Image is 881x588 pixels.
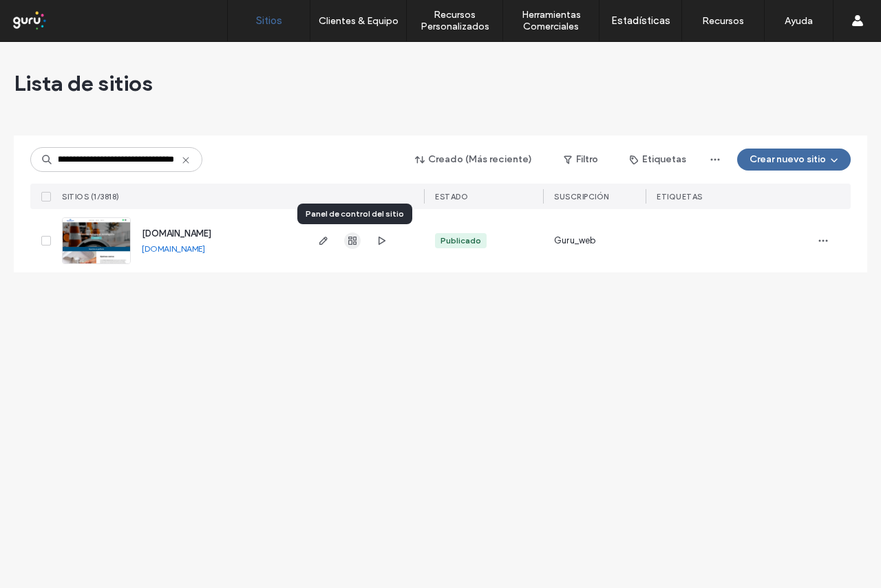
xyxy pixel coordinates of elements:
span: SITIOS (1/3818) [62,192,120,202]
div: Publicado [440,235,481,247]
span: Guru_web [554,234,596,248]
label: Estadísticas [611,14,670,27]
label: Herramientas Comerciales [503,9,599,32]
button: Crear nuevo sitio [737,149,851,171]
a: [DOMAIN_NAME] [142,228,211,239]
label: Sitios [256,14,282,27]
span: Ayuda [30,10,67,22]
label: Recursos Personalizados [407,9,502,32]
button: Creado (Más reciente) [403,149,544,171]
span: ESTADO [435,192,468,202]
label: Recursos [702,15,744,27]
span: Lista de sitios [14,69,153,97]
button: Etiquetas [617,149,699,171]
label: Ayuda [785,15,813,27]
button: Filtro [550,149,612,171]
span: ETIQUETAS [657,192,703,202]
label: Clientes & Equipo [319,15,399,27]
div: Panel de control del sitio [297,204,412,224]
a: [DOMAIN_NAME] [142,243,205,254]
span: Suscripción [554,192,609,202]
